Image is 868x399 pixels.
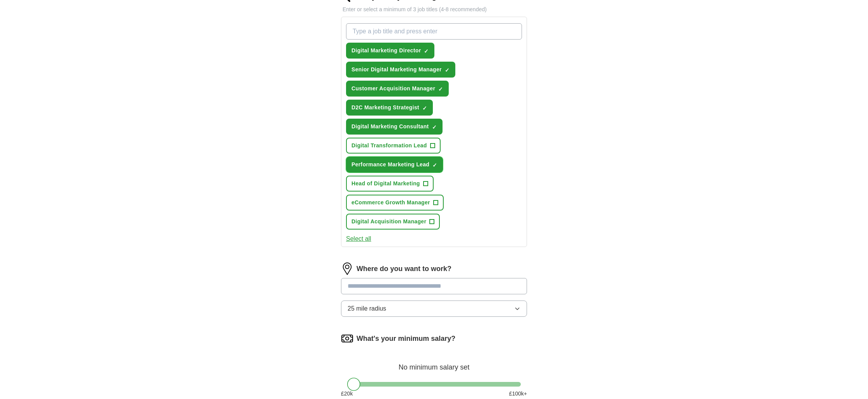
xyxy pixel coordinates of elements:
[351,199,430,207] span: eCommerce Growth Manager
[341,354,527,373] div: No minimum salary set
[346,157,443,173] button: Performance Marketing Lead✓
[346,195,444,211] button: eCommerce Growth Manager
[351,161,429,169] span: Performance Marketing Lead
[422,105,427,111] span: ✓
[346,214,440,230] button: Digital Acquisition Manager
[341,390,353,398] span: £ 20 k
[432,124,437,130] span: ✓
[346,119,443,135] button: Digital Marketing Consultant✓
[341,5,527,14] p: Enter or select a minimum of 3 job titles (4-8 recommended)
[351,123,429,131] span: Digital Marketing Consultant
[351,142,427,150] span: Digital Transformation Lead
[341,263,353,275] img: location.png
[346,23,522,40] input: Type a job title and press enter
[351,85,435,93] span: Customer Acquisition Manager
[356,333,455,344] label: What's your minimum salary?
[438,86,443,92] span: ✓
[346,176,434,192] button: Head of Digital Marketing
[351,180,420,188] span: Head of Digital Marketing
[351,66,442,74] span: Senior Digital Marketing Manager
[424,48,429,54] span: ✓
[346,62,455,78] button: Senior Digital Marketing Manager✓
[351,218,426,226] span: Digital Acquisition Manager
[356,264,451,274] label: Where do you want to work?
[351,104,419,112] span: D2C Marketing Strategist
[346,43,434,59] button: Digital Marketing Director✓
[432,162,437,168] span: ✓
[445,67,449,73] span: ✓
[351,47,421,55] span: Digital Marketing Director
[341,301,527,317] button: 25 mile radius
[346,138,441,154] button: Digital Transformation Lead
[346,234,371,244] button: Select all
[348,304,386,313] span: 25 mile radius
[509,390,527,398] span: £ 100 k+
[346,100,433,116] button: D2C Marketing Strategist✓
[341,332,353,345] img: salary.png
[346,81,449,97] button: Customer Acquisition Manager✓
